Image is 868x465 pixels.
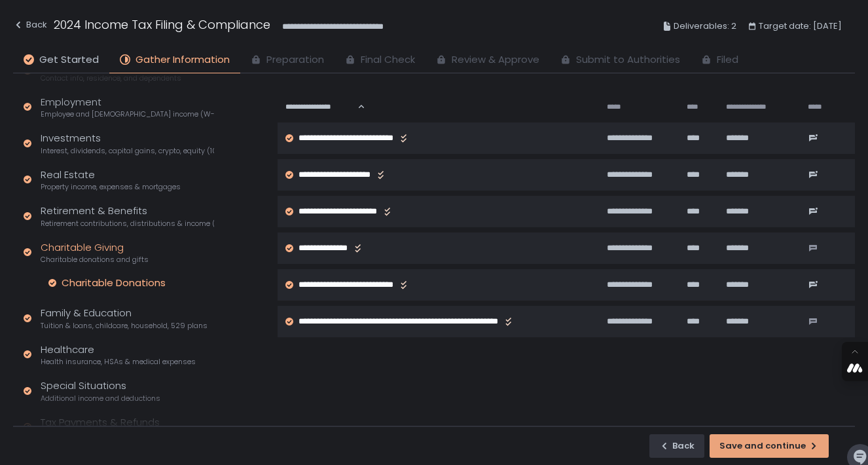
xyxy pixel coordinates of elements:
div: Charitable Giving [41,240,149,265]
span: Contact info, residence, and dependents [41,73,181,83]
div: Investments [41,131,214,156]
span: Review & Approve [452,52,539,67]
span: Health insurance, HSAs & medical expenses [41,357,196,367]
div: Healthcare [41,343,196,367]
div: Back [659,440,695,452]
span: Tuition & loans, childcare, household, 529 plans [41,321,208,331]
span: Gather Information [136,52,230,67]
div: Back [13,17,47,33]
div: Employment [41,95,214,120]
span: Property income, expenses & mortgages [41,182,181,192]
span: Final Check [361,52,415,67]
button: Back [13,16,47,37]
span: Deliverables: 2 [674,18,736,34]
span: Employee and [DEMOGRAPHIC_DATA] income (W-2s) [41,109,214,119]
div: Family & Education [41,306,208,331]
h1: 2024 Income Tax Filing & Compliance [54,16,270,33]
div: Tax Payments & Refunds [41,415,176,440]
div: Save and continue [719,440,819,452]
div: Special Situations [41,379,160,403]
span: Additional income and deductions [41,394,160,403]
span: Retirement contributions, distributions & income (1099-R, 5498) [41,219,214,229]
span: Filed [717,52,738,67]
span: Charitable donations and gifts [41,255,149,265]
button: Back [649,434,704,458]
button: Save and continue [710,434,829,458]
div: Retirement & Benefits [41,204,214,229]
span: Preparation [266,52,324,67]
span: Interest, dividends, capital gains, crypto, equity (1099s, K-1s) [41,146,214,156]
span: Target date: [DATE] [759,18,842,34]
span: Get Started [39,52,99,67]
div: Charitable Donations [62,276,166,289]
span: Submit to Authorities [576,52,680,67]
div: Real Estate [41,168,181,193]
